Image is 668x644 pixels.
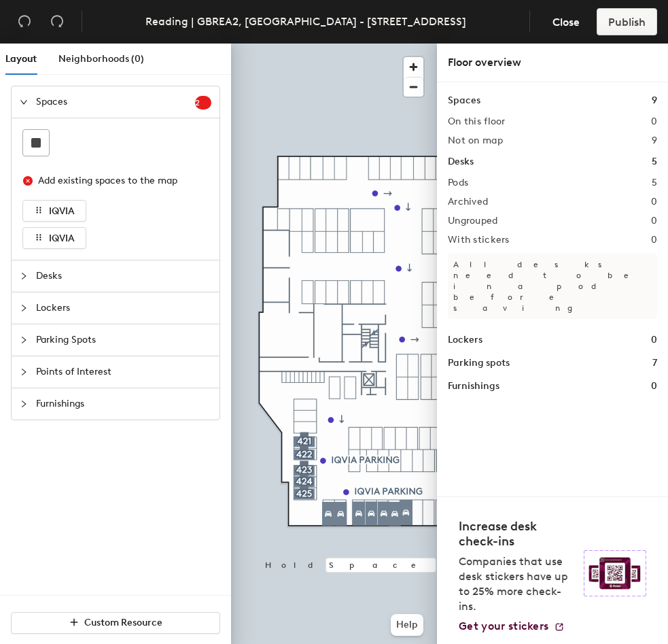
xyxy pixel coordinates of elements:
[448,254,657,319] p: All desks need to be in a pod before saving
[448,154,474,169] h1: Desks
[541,8,591,35] button: Close
[448,54,657,71] div: Floor overview
[20,336,28,344] span: collapsed
[448,235,510,245] h2: With stickers
[552,16,580,29] span: Close
[5,53,37,65] span: Layout
[36,356,211,388] span: Points of Interest
[36,86,195,118] span: Spaces
[652,93,657,108] h1: 9
[84,617,162,628] span: Custom Resource
[459,620,548,632] span: Get your stickers
[11,8,38,35] button: Undo (⌘ + Z)
[597,8,657,35] button: Publish
[36,260,211,292] span: Desks
[49,233,75,244] span: IQVIA
[20,98,28,106] span: expanded
[651,197,657,207] h2: 0
[448,356,510,371] h1: Parking spots
[459,554,576,614] p: Companies that use desk stickers have up to 25% more check-ins.
[448,379,499,394] h1: Furnishings
[36,388,211,420] span: Furnishings
[391,614,423,636] button: Help
[43,8,71,35] button: Redo (⌘ + ⇧ + Z)
[22,227,86,249] button: IQVIA
[459,620,565,633] a: Get your stickers
[584,550,646,596] img: Sticker logo
[195,98,211,107] span: 2
[652,154,657,169] h1: 5
[448,197,488,207] h2: Archived
[20,400,28,408] span: collapsed
[651,379,657,394] h1: 0
[651,116,657,127] h2: 0
[652,356,657,371] h1: 7
[20,272,28,280] span: collapsed
[448,116,506,127] h2: On this floor
[49,205,75,217] span: IQVIA
[23,176,33,186] span: close-circle
[58,53,144,65] span: Neighborhoods (0)
[651,333,657,348] h1: 0
[22,200,86,222] button: IQVIA
[11,612,220,634] button: Custom Resource
[448,135,503,146] h2: Not on map
[36,324,211,356] span: Parking Spots
[20,368,28,376] span: collapsed
[651,216,657,226] h2: 0
[448,216,498,226] h2: Ungrouped
[36,292,211,324] span: Lockers
[652,177,657,188] h2: 5
[651,235,657,245] h2: 0
[145,13,466,30] div: Reading | GBREA2, [GEOGRAPHIC_DATA] - [STREET_ADDRESS]
[448,177,468,188] h2: Pods
[459,519,576,549] h4: Increase desk check-ins
[652,135,657,146] h2: 9
[20,304,28,312] span: collapsed
[448,93,480,108] h1: Spaces
[195,96,211,109] sup: 2
[38,173,200,188] div: Add existing spaces to the map
[448,333,482,348] h1: Lockers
